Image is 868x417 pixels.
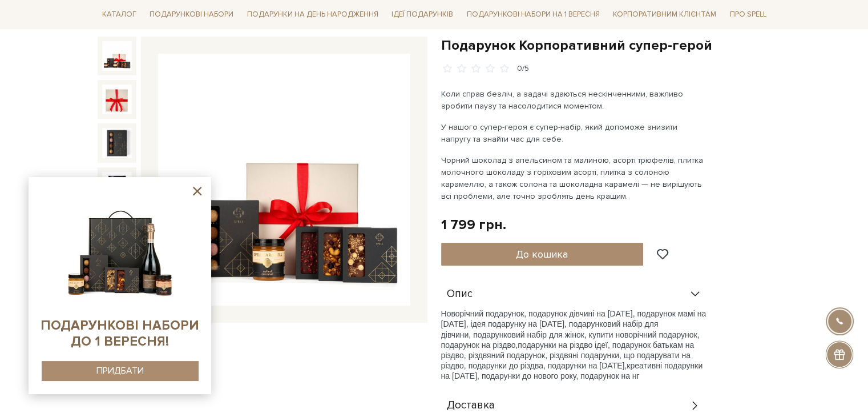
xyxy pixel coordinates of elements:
a: Подарункові набори [145,6,238,23]
a: Подарункові набори на 1 Вересня [462,5,604,24]
p: У нашого супер-героя є супер-набір, який допоможе знизити напругу та знайти час для себе. [441,121,709,145]
a: Подарунки на День народження [243,6,383,23]
a: Каталог [98,6,141,23]
span: До кошика [516,248,568,260]
span: Опис [447,289,473,299]
span: , подарунок на різдво [441,330,700,350]
div: 1 799 грн. [441,216,506,234]
a: Ідеї подарунків [387,6,458,23]
div: 0/5 [517,63,529,74]
img: Подарунок Корпоративний супер-герой [158,54,410,306]
img: Подарунок Корпоративний супер-герой [102,85,132,114]
img: Подарунок Корпоративний супер-герой [102,172,132,202]
span: , [515,340,518,350]
p: Чорний шоколад з апельсином та малиною, асорті трюфелів, плитка молочного шоколаду з горіховим ас... [441,154,709,202]
h1: Подарунок Корпоративний супер-герой [441,37,771,54]
span: подарунки на різдво ідеї, подарунок батькам на різдво, різдвяний подарунок, різдвяні подарунки, щ... [441,340,695,370]
span: Новорічний подарунок, подарунок дівчині на [DATE], подарунок мамі на [DATE], ідея подарунку на [D... [441,309,706,339]
span: , [624,361,627,370]
img: Подарунок Корпоративний супер-герой [102,41,132,71]
p: Коли справ безліч, а задачі здаються нескінченними, важливо зробити паузу та насолодитися моментом. [441,88,709,112]
button: До кошика [441,243,644,266]
img: Подарунок Корпоративний супер-герой [102,128,132,158]
a: Про Spell [725,6,771,23]
a: Корпоративним клієнтам [608,5,721,24]
span: Доставка [447,400,495,411]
